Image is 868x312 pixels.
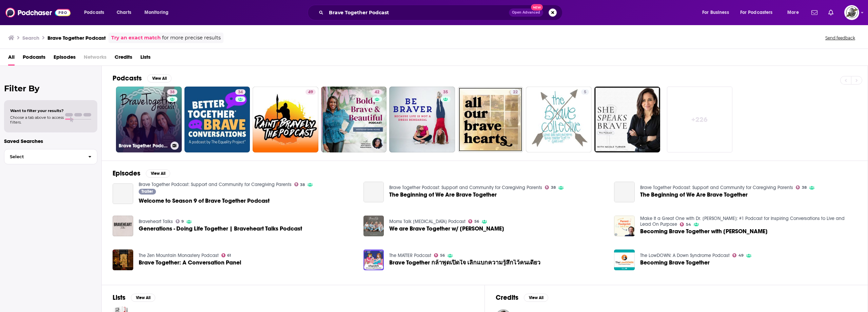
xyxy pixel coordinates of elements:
[363,216,384,236] img: We are Brave Together w/ Jessica Patay
[640,228,768,234] span: Becoming Brave Together with [PERSON_NAME]
[844,5,859,20] button: Show profile menu
[181,220,184,223] span: 9
[614,250,635,270] img: Becoming Brave Together
[119,143,168,149] h3: Brave Together Podcast: Support and Community for Caregiving Parents
[314,5,569,20] div: Search podcasts, credits, & more...
[113,74,172,82] a: PodcastsView All
[8,52,15,66] a: All
[23,52,45,66] a: Podcasts
[826,7,836,18] a: Show notifications dropdown
[4,138,97,144] p: Saved Searches
[809,7,820,18] a: Show notifications dropdown
[147,74,172,82] button: View All
[141,189,153,194] span: Trailer
[802,186,807,189] span: 38
[131,294,155,302] button: View All
[117,8,131,17] span: Charts
[139,219,173,224] a: Braveheart Talks
[640,253,730,258] a: The LowDOWN: A Down Syndrome Podcast
[54,52,76,66] a: Episodes
[375,89,379,96] span: 42
[496,293,548,302] a: CreditsView All
[113,216,133,236] img: Generations - Doing Life Together | Braveheart Talks Podcast
[308,89,313,96] span: 49
[227,254,231,257] span: 61
[640,192,748,198] a: The Beginning of We Are Brave Together
[221,253,231,257] a: 61
[474,220,479,223] span: 56
[640,216,845,227] a: Make It a Great One with Dr. Dan: #1 Podcast for Inspiring Conversations to Live and Lead On Purpose
[389,226,504,232] a: We are Brave Together w/ Jessica Patay
[389,219,466,224] a: Moms Talk Autism Podcast
[238,89,243,96] span: 34
[139,260,241,265] a: Brave Together: A Conversation Panel
[139,226,302,232] a: Generations - Doing Life Together | Braveheart Talks Podcast
[736,7,783,18] button: open menu
[363,250,384,270] a: Brave Together กล้าพูดเปิดใจ เลิกแบกความรู้สึกไว้คนเดียว
[440,89,451,95] a: 35
[389,185,542,190] a: Brave Together Podcast: Support and Community for Caregiving Parents
[686,223,691,226] span: 54
[524,294,548,302] button: View All
[584,89,586,96] span: 5
[4,149,97,164] button: Select
[667,87,733,152] a: +226
[79,7,113,18] button: open menu
[139,198,270,204] a: Welcome to Season 9 of Brave Together Podcast
[305,89,316,95] a: 49
[510,89,520,95] a: 22
[389,226,504,232] span: We are Brave Together w/ [PERSON_NAME]
[139,182,292,187] a: Brave Together Podcast: Support and Community for Caregiving Parents
[468,219,479,223] a: 56
[614,182,635,202] a: The Beginning of We Are Brave Together
[389,87,455,152] a: 35
[551,186,556,189] span: 38
[140,52,151,66] a: Lists
[372,89,382,95] a: 42
[84,52,106,66] span: Networks
[5,6,71,19] img: Podchaser - Follow, Share and Rate Podcasts
[640,260,710,265] a: Becoming Brave Together
[112,7,135,18] a: Charts
[738,254,744,257] span: 49
[783,7,807,18] button: open menu
[111,34,161,42] a: Try an exact match
[116,87,182,152] a: 38Brave Together Podcast: Support and Community for Caregiving Parents
[170,89,175,96] span: 38
[389,260,540,265] a: Brave Together กล้าพูดเปิดใจ เลิกแบกความรู้สึกไว้คนเดียว
[113,183,133,204] a: Welcome to Season 9 of Brave Together Podcast
[513,89,518,96] span: 22
[162,34,221,42] span: for more precise results
[697,7,737,18] button: open menu
[113,250,133,270] a: Brave Together: A Conversation Panel
[732,253,744,257] a: 49
[443,89,448,96] span: 35
[509,8,543,17] button: Open AdvancedNew
[545,185,556,189] a: 38
[581,89,589,95] a: 5
[680,222,691,226] a: 54
[22,35,39,41] h3: Search
[10,115,64,125] span: Choose a tab above to access filters.
[740,8,773,17] span: For Podcasters
[113,74,142,82] h2: Podcasts
[167,89,177,95] a: 38
[389,192,497,198] a: The Beginning of We Are Brave Together
[4,154,83,159] span: Select
[176,219,184,223] a: 9
[496,293,518,302] h2: Credits
[702,8,729,17] span: For Business
[458,87,524,152] a: 22
[184,87,250,152] a: 34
